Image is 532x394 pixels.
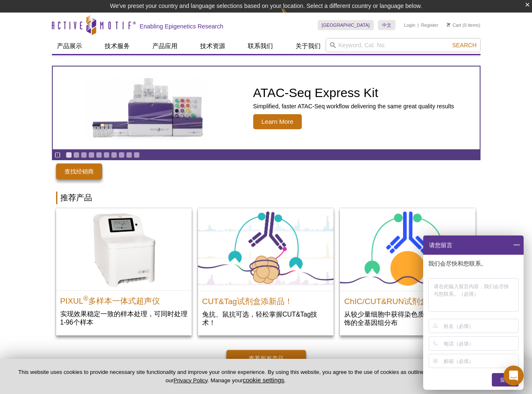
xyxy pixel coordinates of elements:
h2: Enabling Epigenetics Research [140,23,224,30]
p: This website uses cookies to provide necessary site functionality and improve your online experie... [13,368,438,384]
p: Simplified, faster ATAC-Seq workflow delivering the same great quality results [253,102,454,110]
span: Learn More [253,114,302,129]
img: CUT&Tag试剂盒添新品！ [198,208,334,291]
p: 我们会尽快和您联系。 [428,260,520,267]
a: Privacy Policy [173,377,207,384]
img: PIXUL Multi-Sample Sonicator [56,208,192,290]
input: 邮箱（必填） [444,354,517,368]
span: 请您留言 [428,235,452,255]
a: 产品展示 [52,38,87,54]
a: Go to slide 1 [66,152,72,158]
h2: 推荐产品 [56,192,476,204]
span: Search [452,42,476,49]
p: 实现效果稳定一致的样本处理，可同时处理1-96个样本 [60,310,188,327]
a: PIXUL Multi-Sample Sonicator PIXUL®多样本一体式超声仪 实现效果稳定一致的样本处理，可同时处理1-96个样本 [56,208,192,335]
a: 查找经销商 [56,164,102,179]
a: [GEOGRAPHIC_DATA] [318,20,374,30]
a: Go to slide 3 [81,152,87,158]
input: 电话（必填） [444,337,517,350]
a: Go to slide 7 [111,152,117,158]
a: CUT&Tag试剂盒添新品！ CUT&Tag试剂盒添新品！ 兔抗、鼠抗可选，轻松掌握CUT&Tag技术！ [198,208,334,335]
input: Keyword, Cat. No. [326,38,481,52]
sup: ® [83,295,88,302]
article: ATAC-Seq Express Kit [53,67,480,149]
a: 关于我们 [290,38,326,54]
a: Go to slide 4 [88,152,95,158]
a: Go to slide 9 [126,152,132,158]
div: 提交 [492,373,519,386]
a: Go to slide 2 [73,152,80,158]
a: Go to slide 8 [118,152,125,158]
a: Go to slide 6 [103,152,110,158]
img: ATAC-Seq Express Kit [80,76,218,140]
div: Open Intercom Messenger [504,366,524,386]
h2: CUT&Tag试剂盒添新品！ [202,293,329,306]
a: 产品应用 [147,38,182,54]
h2: ChIC/CUT&RUN试剂盒 [344,293,471,306]
a: Cart [447,22,461,28]
input: 姓名（必填） [444,319,517,333]
button: Search [450,41,479,49]
p: 兔抗、鼠抗可选，轻松掌握CUT&Tag技术！ [202,310,329,327]
img: Your Cart [447,23,450,27]
img: ChIC/CUT&RUN Assay Kit [340,208,475,291]
a: ATAC-Seq Express Kit ATAC-Seq Express Kit Simplified, faster ATAC-Seq workflow delivering the sam... [53,67,480,149]
a: Login [404,22,415,28]
a: Go to slide 10 [134,152,140,158]
h2: PIXUL 多样本一体式超声仪 [60,293,188,305]
a: 查看所有产品 [226,350,306,367]
li: | [418,20,419,30]
a: 中文 [378,20,396,30]
button: cookie settings [243,376,284,384]
a: Register [421,22,438,28]
a: Toggle autoplay [54,152,61,158]
a: 技术服务 [100,38,135,54]
img: Change Here [281,6,303,26]
h2: ATAC-Seq Express Kit [253,87,454,99]
li: (0 items) [447,20,481,30]
a: 技术资源 [195,38,230,54]
a: 联系我们 [243,38,278,54]
a: Go to slide 5 [96,152,102,158]
a: ChIC/CUT&RUN Assay Kit ChIC/CUT&RUN试剂盒 从较少量细胞中获得染色质相关蛋白及其修饰的全基因组分布 [340,208,475,335]
p: 从较少量细胞中获得染色质相关蛋白及其修饰的全基因组分布 [344,310,471,327]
